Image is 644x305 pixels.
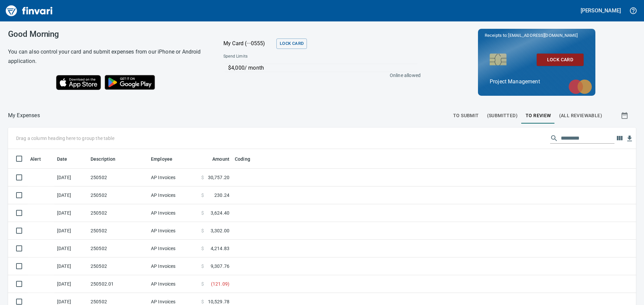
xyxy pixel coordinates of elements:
[201,174,204,181] span: $
[54,204,88,222] td: [DATE]
[579,5,623,16] button: [PERSON_NAME]
[211,245,229,252] span: 4,214.83
[223,40,274,48] p: My Card (···0555)
[235,155,259,163] span: Coding
[201,210,204,216] span: $
[148,169,199,186] td: AP Invoices
[487,111,518,120] span: (Submitted)
[148,186,199,204] td: AP Invoices
[204,155,229,163] span: Amount
[54,257,88,275] td: [DATE]
[88,222,148,240] td: 250502
[211,210,229,216] span: 3,624.40
[148,240,199,257] td: AP Invoices
[91,155,124,163] span: Description
[151,155,172,163] span: Employee
[88,240,148,257] td: 250502
[30,155,41,163] span: Alert
[201,281,204,287] span: $
[208,174,229,181] span: 30,757.20
[280,40,304,48] span: Lock Card
[30,155,50,163] span: Alert
[201,192,204,199] span: $
[223,53,333,60] span: Spend Limits
[211,281,229,287] span: ( 121.09 )
[625,134,635,144] button: Download Table
[526,111,551,120] span: To Review
[201,263,204,270] span: $
[581,7,621,14] h5: [PERSON_NAME]
[218,72,421,79] p: Online allowed
[614,107,636,124] button: Show transactions within a particular date range
[148,275,199,293] td: AP Invoices
[88,186,148,204] td: 250502
[54,186,88,204] td: [DATE]
[148,257,199,275] td: AP Invoices
[211,227,229,234] span: 3,302.00
[485,32,589,39] p: Receipts to:
[8,29,207,39] h3: Good Morning
[101,71,159,93] img: Get it on Google Play
[8,111,40,120] nav: breadcrumb
[54,169,88,186] td: [DATE]
[228,64,417,72] p: $4,000 / month
[91,155,116,163] span: Description
[8,111,40,120] p: My Expenses
[88,257,148,275] td: 250502
[490,78,584,86] p: Project Management
[201,227,204,234] span: $
[16,135,114,142] p: Drag a column heading here to group the table
[56,75,101,90] img: Download on the App Store
[214,192,229,199] span: 230.24
[88,275,148,293] td: 250502.01
[208,298,229,305] span: 10,529.78
[201,245,204,252] span: $
[276,39,307,49] button: Lock Card
[537,54,584,66] button: Lock Card
[57,155,67,163] span: Date
[211,263,229,270] span: 9,307.76
[614,133,625,143] button: Choose columns to display
[559,111,602,120] span: (All Reviewable)
[88,169,148,186] td: 250502
[8,47,207,66] h6: You can also control your card and submit expenses from our iPhone or Android application.
[453,111,479,120] span: To Submit
[54,275,88,293] td: [DATE]
[507,32,578,39] span: [EMAIL_ADDRESS][DOMAIN_NAME]
[4,3,54,19] img: Finvari
[148,204,199,222] td: AP Invoices
[565,76,595,97] img: mastercard.svg
[57,155,76,163] span: Date
[542,56,578,64] span: Lock Card
[148,222,199,240] td: AP Invoices
[235,155,250,163] span: Coding
[54,222,88,240] td: [DATE]
[201,298,204,305] span: $
[151,155,181,163] span: Employee
[88,204,148,222] td: 250502
[212,155,229,163] span: Amount
[54,240,88,257] td: [DATE]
